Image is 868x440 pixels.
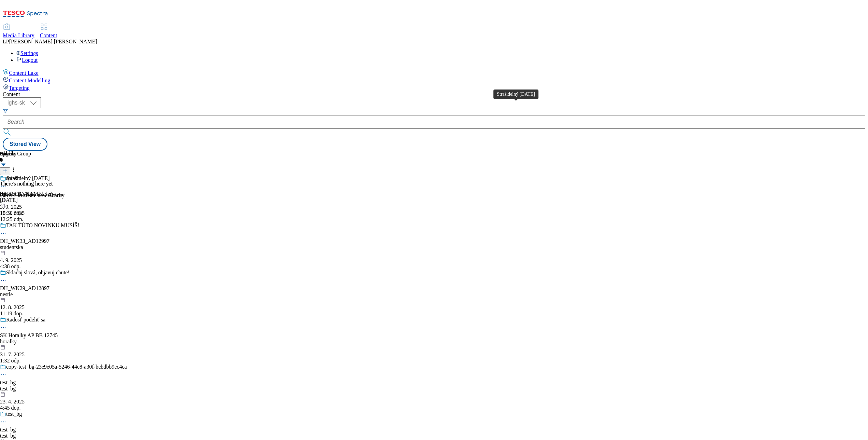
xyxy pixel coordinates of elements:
a: Content Modelling [3,76,865,84]
span: LP [3,39,9,44]
a: Targeting [3,84,865,91]
a: Media Library [3,24,34,39]
button: Stored View [3,138,47,151]
span: Targeting [9,85,30,91]
a: Content Lake [3,69,865,76]
div: Strašidelný [DATE] [6,175,50,181]
input: Search [3,115,865,129]
div: copy-test_bg-23e9e05a-5246-44e8-a30f-bcbdbb9ec4ca [6,364,127,370]
span: Content Modelling [9,78,50,83]
a: Settings [16,50,38,56]
div: Content [3,91,865,97]
span: Media Library [3,32,34,38]
div: Radosť podeliť sa [6,317,45,323]
span: Content [40,32,57,38]
div: TAK TÚTO NOVINKU MUSÍŠ! [6,222,79,229]
a: Logout [16,57,38,63]
span: Content Lake [9,70,39,76]
a: Content [40,24,57,39]
span: [PERSON_NAME] [PERSON_NAME] [9,39,97,44]
svg: Search Filters [3,108,8,114]
div: test_bg [6,411,22,417]
div: Skladaj slová, objavuj chute! [6,270,70,276]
